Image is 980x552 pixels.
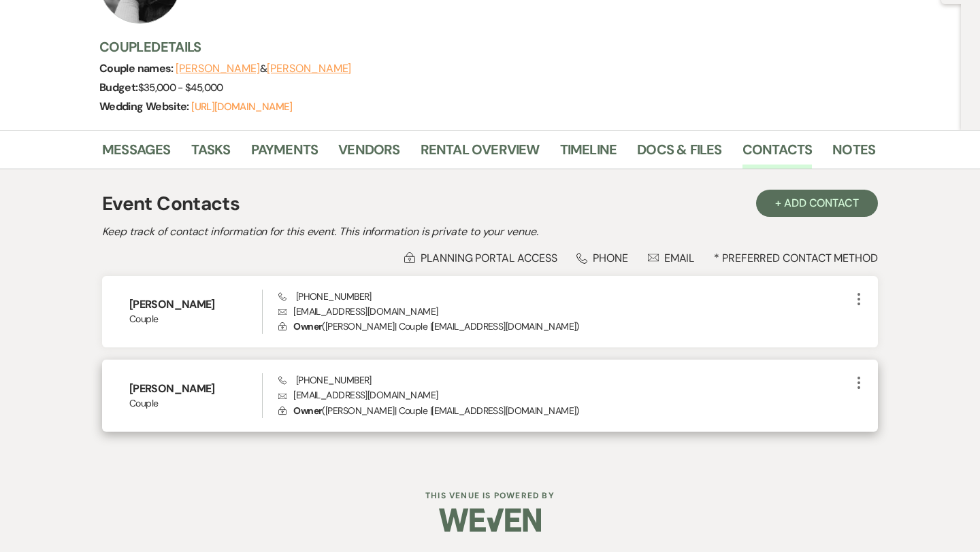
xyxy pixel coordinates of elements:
p: ( [PERSON_NAME] | Couple | [EMAIL_ADDRESS][DOMAIN_NAME] ) [278,403,851,418]
span: Couple [129,396,262,411]
a: Notes [832,139,875,169]
p: [EMAIL_ADDRESS][DOMAIN_NAME] [278,304,851,319]
a: Contacts [742,139,813,169]
button: [PERSON_NAME] [267,63,351,74]
a: Vendors [338,139,399,169]
img: Weven Logo [439,496,541,544]
p: ( [PERSON_NAME] | Couple | [EMAIL_ADDRESS][DOMAIN_NAME] ) [278,319,851,334]
a: Docs & Files [637,139,721,169]
span: [PHONE_NUMBER] [278,374,372,386]
span: Couple names: [99,61,176,75]
span: Wedding Website: [99,99,191,114]
p: [EMAIL_ADDRESS][DOMAIN_NAME] [278,387,851,402]
h2: Keep track of contact information for this event. This information is private to your venue. [102,224,878,240]
span: Couple [129,312,262,326]
h6: [PERSON_NAME] [129,297,262,312]
a: Messages [102,139,171,169]
div: Phone [576,251,628,265]
div: * Preferred Contact Method [102,251,878,265]
a: [URL][DOMAIN_NAME] [191,100,292,114]
span: Budget: [99,80,138,94]
div: Email [648,251,695,265]
button: [PERSON_NAME] [176,63,260,74]
h6: [PERSON_NAME] [129,381,262,396]
button: + Add Contact [756,190,878,217]
span: Owner [293,404,322,417]
h1: Event Contacts [102,190,240,218]
a: Payments [251,139,318,169]
h3: Couple Details [99,37,862,56]
span: [PHONE_NUMBER] [278,290,372,303]
span: $35,000 - $45,000 [138,81,223,94]
span: & [176,62,351,75]
div: Planning Portal Access [404,251,557,265]
span: Owner [293,320,322,332]
a: Rental Overview [421,139,540,169]
a: Tasks [191,139,231,169]
a: Timeline [560,139,617,169]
